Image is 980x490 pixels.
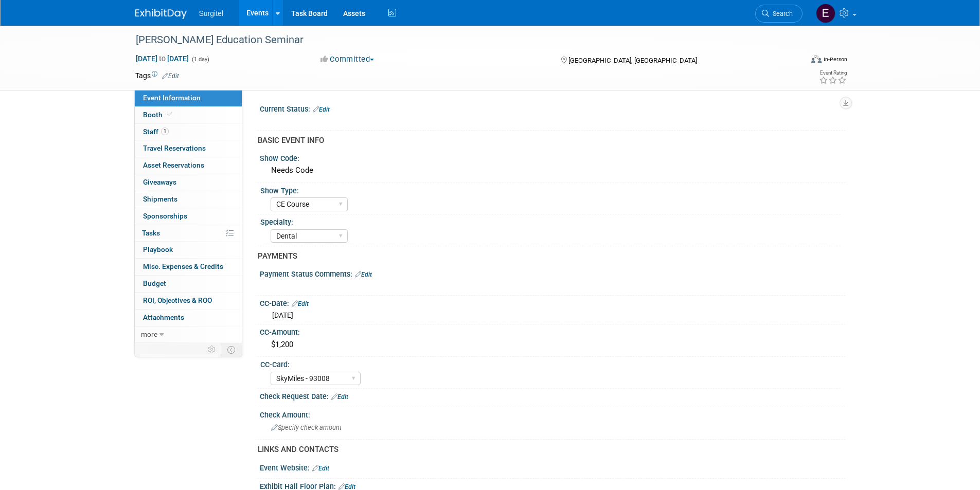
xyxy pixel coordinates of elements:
[258,251,838,262] div: PAYMENTS
[260,151,845,164] div: Show Code:
[135,276,242,292] a: Budget
[135,124,242,140] a: Staff1
[260,266,845,280] div: Payment Status Comments:
[135,242,242,258] a: Playbook
[143,212,187,220] span: Sponsorships
[135,9,187,19] img: ExhibitDay
[143,161,204,169] span: Asset Reservations
[313,106,330,113] a: Edit
[268,337,838,353] div: $1,200
[823,56,847,63] div: In-Person
[162,72,179,80] a: Edit
[199,9,223,17] span: Surgitel
[143,111,174,119] span: Booth
[260,296,845,309] div: CC-Date:
[755,5,803,23] a: Search
[143,195,177,203] span: Shipments
[135,157,242,174] a: Asset Reservations
[191,56,209,63] span: (1 day)
[143,296,212,304] span: ROI, Objectives & ROO
[135,70,179,81] td: Tags
[260,183,841,196] div: Show Type:
[260,214,841,227] div: Specialty:
[143,178,176,186] span: Giveaways
[135,310,242,326] a: Attachments
[355,271,372,278] a: Edit
[132,31,787,49] div: [PERSON_NAME] Education Seminar
[143,128,169,136] span: Staff
[260,324,845,337] div: CC-Amount:
[203,343,221,356] td: Personalize Event Tab Strip
[769,10,793,17] span: Search
[143,262,223,270] span: Misc. Expenses & Credits
[258,444,838,455] div: LINKS AND CONTACTS
[135,174,242,191] a: Giveaways
[260,357,841,370] div: CC-Card:
[819,70,847,76] div: Event Rating
[135,54,189,63] span: [DATE] [DATE]
[312,465,329,472] a: Edit
[260,389,845,402] div: Check Request Date:
[331,393,348,401] a: Edit
[141,330,157,338] span: more
[742,53,848,69] div: Event Format
[135,259,242,275] a: Misc. Expenses & Credits
[161,128,169,135] span: 1
[260,101,845,115] div: Current Status:
[135,326,242,343] a: more
[568,57,697,64] span: [GEOGRAPHIC_DATA], [GEOGRAPHIC_DATA]
[135,90,242,106] a: Event Information
[268,162,838,178] div: Needs Code
[143,245,173,253] span: Playbook
[143,279,166,287] span: Budget
[260,460,845,474] div: Event Website:
[157,55,167,63] span: to
[816,4,835,23] img: Emily Norton
[135,208,242,225] a: Sponsorships
[167,112,172,117] i: Booth reservation complete
[221,343,242,356] td: Toggle Event Tabs
[317,54,378,65] button: Committed
[258,135,838,146] div: BASIC EVENT INFO
[135,225,242,242] a: Tasks
[142,229,160,237] span: Tasks
[292,300,309,307] a: Edit
[135,107,242,123] a: Booth
[271,424,342,431] span: Specify check amount
[811,55,822,63] img: Format-Inperson.png
[135,191,242,208] a: Shipments
[260,407,845,420] div: Check Amount:
[135,293,242,309] a: ROI, Objectives & ROO
[143,144,206,152] span: Travel Reservations
[143,313,184,321] span: Attachments
[272,311,293,319] span: [DATE]
[143,94,201,102] span: Event Information
[135,140,242,157] a: Travel Reservations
